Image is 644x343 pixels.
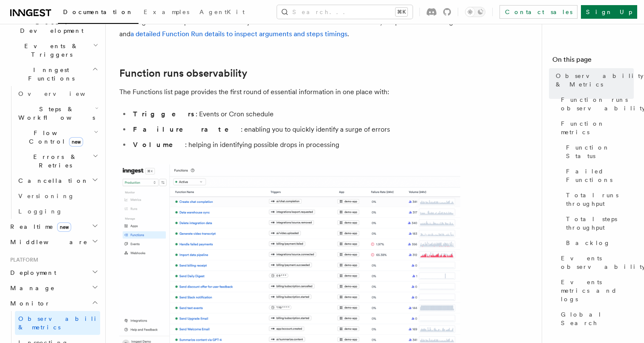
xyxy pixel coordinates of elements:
span: Events metrics and logs [561,278,634,303]
li: : Events or Cron schedule [130,108,460,120]
span: AgentKit [199,9,245,15]
button: Search...⌘K [277,5,413,19]
p: The Functions list page provides the first round of essential information in one place with: [119,86,460,98]
a: Global Search [557,307,634,331]
span: Steps & Workflows [15,105,95,122]
span: Examples [144,9,189,15]
span: Global Search [561,310,634,327]
a: Function runs observability [119,67,247,79]
span: Flow Control [15,129,94,146]
a: Documentation [58,3,139,24]
strong: Failure rate [133,125,241,133]
a: Observability & Metrics [552,68,634,92]
span: Manage [7,284,55,292]
span: Platform [7,257,38,263]
a: Function runs observability [557,92,634,116]
span: new [57,222,71,232]
span: Documentation [63,9,133,15]
h4: On this page [552,55,634,68]
a: Backlog [563,235,634,251]
span: Cancellation [15,176,89,185]
button: Local Development [7,14,100,38]
span: Overview [18,90,106,97]
a: Events observability [557,251,634,274]
kbd: ⌘K [396,8,407,16]
a: Versioning [15,188,100,204]
span: Backlog [566,239,610,247]
a: a detailed Function Run details to inspect arguments and steps timings [130,30,347,38]
a: Failed Functions [563,164,634,187]
button: Inngest Functions [7,62,100,86]
button: Flow Controlnew [15,125,100,149]
span: Middleware [7,238,88,246]
button: Manage [7,280,100,296]
span: Realtime [7,222,71,231]
button: Middleware [7,234,100,250]
a: Observability & metrics [15,311,100,335]
a: Sign Up [581,5,637,19]
strong: Volume [133,141,185,149]
a: Function Status [563,140,634,164]
button: Steps & Workflows [15,101,100,125]
button: Events & Triggers [7,38,100,62]
span: Versioning [18,193,75,199]
a: Function metrics [557,116,634,140]
button: Monitor [7,296,100,311]
span: Observability & metrics [18,315,106,331]
span: Function metrics [561,119,634,136]
button: Cancellation [15,173,100,188]
span: Deployment [7,268,56,277]
button: Realtimenew [7,219,100,234]
a: Total steps throughput [563,211,634,235]
button: Deployment [7,265,100,280]
span: Total runs throughput [566,191,634,208]
strong: Triggers [133,110,196,118]
span: Errors & Retries [15,153,92,170]
button: Toggle dark mode [465,7,485,17]
span: Events & Triggers [7,42,93,59]
span: Function Status [566,143,634,160]
a: Events metrics and logs [557,274,634,307]
p: The Inngest Platform provides observability features for both Events and Function runs, coupled w... [119,16,460,40]
span: Failed Functions [566,167,634,184]
a: AgentKit [194,3,250,23]
span: Monitor [7,299,50,308]
span: Observability & Metrics [556,72,644,89]
li: : helping in identifying possible drops in processing [130,139,460,151]
span: Total steps throughput [566,215,634,232]
li: : enabling you to quickly identify a surge of errors [130,124,460,135]
a: Overview [15,86,100,101]
div: Inngest Functions [7,86,100,219]
span: Inngest Functions [7,66,92,83]
span: Logging [18,208,63,215]
span: new [69,137,83,147]
a: Total runs throughput [563,187,634,211]
a: Examples [139,3,194,23]
span: Local Development [7,18,93,35]
a: Logging [15,204,100,219]
button: Errors & Retries [15,149,100,173]
a: Contact sales [500,5,578,19]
